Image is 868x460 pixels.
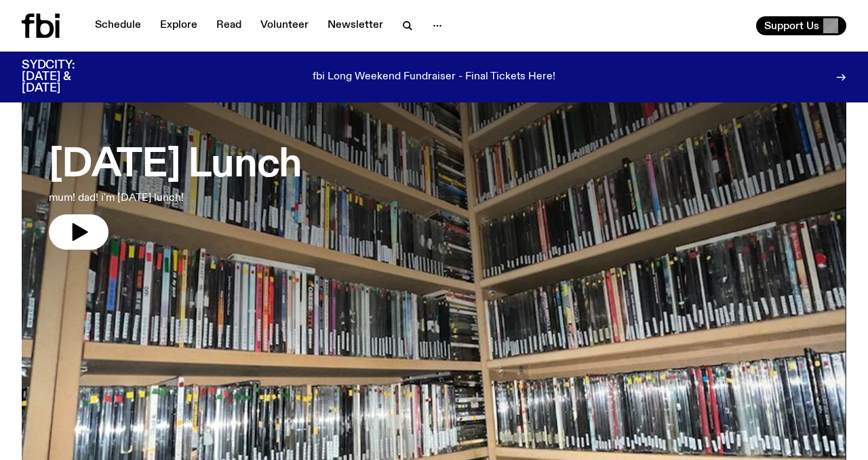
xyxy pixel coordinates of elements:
[152,16,205,35] a: Explore
[764,20,819,32] span: Support Us
[22,60,108,94] h3: SYDCITY: [DATE] & [DATE]
[49,133,302,250] a: [DATE] Lunchmum! dad! i'm [DATE] lunch!
[208,16,250,35] a: Read
[756,16,846,35] button: Support Us
[319,16,391,35] a: Newsletter
[49,147,302,185] h3: [DATE] Lunch
[87,16,149,35] a: Schedule
[252,16,317,35] a: Volunteer
[49,190,302,206] p: mum! dad! i'm [DATE] lunch!
[313,71,555,83] p: fbi Long Weekend Fundraiser - Final Tickets Here!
